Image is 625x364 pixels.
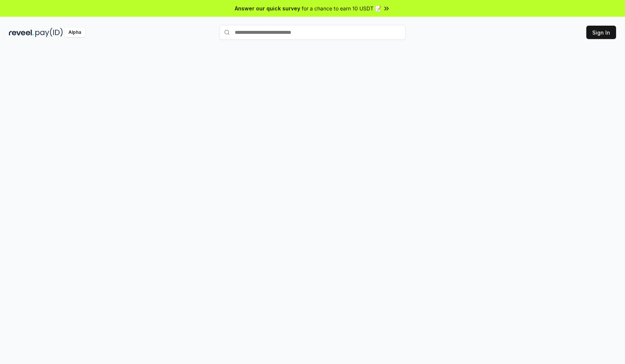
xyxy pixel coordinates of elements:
[64,28,85,37] div: Alpha
[9,28,34,37] img: reveel_dark
[235,4,300,12] span: Answer our quick survey
[35,28,63,37] img: pay_id
[302,4,381,12] span: for a chance to earn 10 USDT 📝
[586,26,616,39] button: Sign In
